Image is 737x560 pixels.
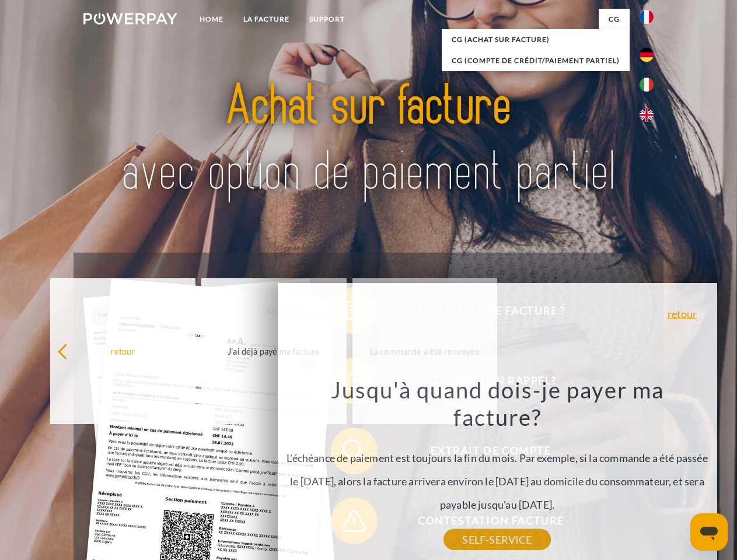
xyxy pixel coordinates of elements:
[640,108,654,122] img: en
[640,78,654,92] img: it
[668,309,697,319] a: retour
[640,48,654,62] img: de
[284,376,710,540] div: L'échéance de paiement est toujours la fin du mois. Par exemple, si la commande a été passée le [...
[442,50,630,71] a: CG (Compte de crédit/paiement partiel)
[690,513,728,551] iframe: Bouton de lancement de la fenêtre de messagerie
[299,9,355,30] a: Support
[443,529,550,550] a: SELF-SERVICE
[284,376,710,432] h3: Jusqu'à quand dois-je payer ma facture?
[599,9,630,30] a: CG
[57,343,188,359] div: retour
[233,9,299,30] a: LA FACTURE
[442,29,630,50] a: CG (achat sur facture)
[111,56,626,223] img: title-powerpay_fr.svg
[208,343,340,359] div: J'ai déjà payé ma facture
[640,10,654,24] img: fr
[190,9,233,30] a: Home
[83,13,177,24] img: logo-powerpay-white.svg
